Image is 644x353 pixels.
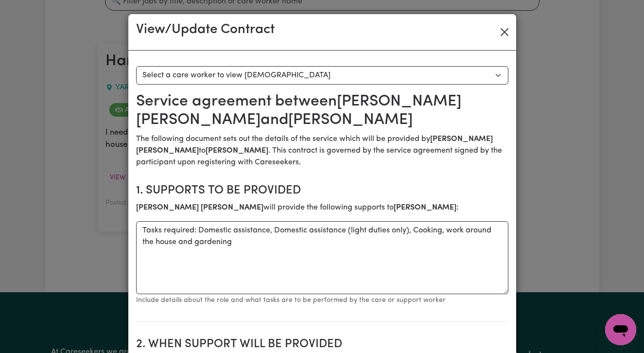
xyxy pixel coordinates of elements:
h2: 1. Supports to be provided [136,184,508,198]
b: [PERSON_NAME] [206,147,268,155]
button: Close [497,24,512,40]
textarea: Tasks required: Domestic assistance, Domestic assistance (light duties only), Cooking, work aroun... [136,221,508,294]
b: [PERSON_NAME] [394,204,456,212]
p: will provide the following supports to : [136,202,508,213]
h2: Service agreement between [PERSON_NAME] [PERSON_NAME] and [PERSON_NAME] [136,92,508,130]
h3: View/Update Contract [136,22,275,38]
p: The following document sets out the details of the service which will be provided by to . This co... [136,133,508,168]
small: Include details about the role and what tasks are to be performed by the care or support worker [136,297,446,304]
iframe: Button to launch messaging window [605,314,636,345]
h2: 2. When support will be provided [136,337,508,352]
b: [PERSON_NAME] [PERSON_NAME] [136,204,263,212]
